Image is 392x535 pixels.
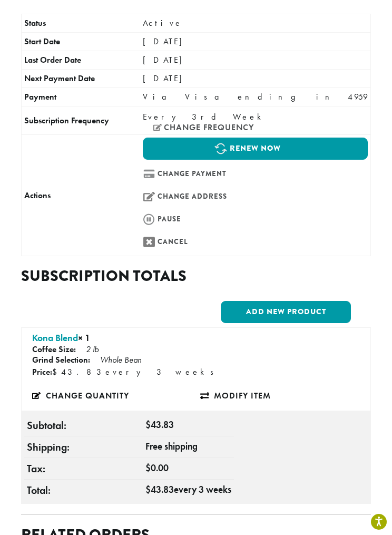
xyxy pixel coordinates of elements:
[145,419,174,431] span: 43.83
[140,70,371,88] td: [DATE]
[22,33,140,51] td: Start date
[32,354,90,365] strong: Grind Selection:
[24,479,143,501] th: Total:
[22,88,140,106] td: Payment
[143,436,234,458] td: Free shipping
[143,111,267,123] span: Every 3rd Week
[140,51,371,70] td: [DATE]
[86,344,99,355] p: 2 lb
[145,484,174,495] span: 43.83
[78,332,90,344] strong: × 1
[32,344,76,355] strong: Coffee Size:
[145,419,151,431] span: $
[32,366,52,377] strong: Price:
[24,436,143,458] th: Shipping:
[200,384,368,408] a: Modify item
[32,366,368,378] div: every 3 weeks
[145,462,169,474] span: 0.00
[24,458,143,479] th: Tax:
[22,14,140,33] td: Status
[22,70,140,88] td: Next payment date
[145,484,151,495] span: $
[140,14,371,33] td: Active
[143,230,368,253] a: Cancel
[143,138,368,160] a: Renew now
[52,366,105,377] span: 43.83
[32,330,90,345] a: Kona Blend× 1
[143,91,368,102] span: Via Visa ending in 4959
[52,366,61,377] span: $
[143,479,234,501] td: every 3 weeks
[24,415,143,436] th: Subtotal:
[140,33,371,51] td: [DATE]
[153,123,254,132] a: Change frequency
[22,106,140,135] td: Subscription Frequency
[32,384,200,408] a: Change quantity
[22,51,140,70] td: Last order date
[21,267,371,285] h2: Subscription totals
[143,162,368,185] a: Change payment
[143,208,368,230] a: Pause
[145,462,151,474] span: $
[221,301,351,323] a: Add new product
[100,354,142,365] p: Whole Bean
[143,185,368,208] a: Change address
[22,135,140,256] td: Actions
